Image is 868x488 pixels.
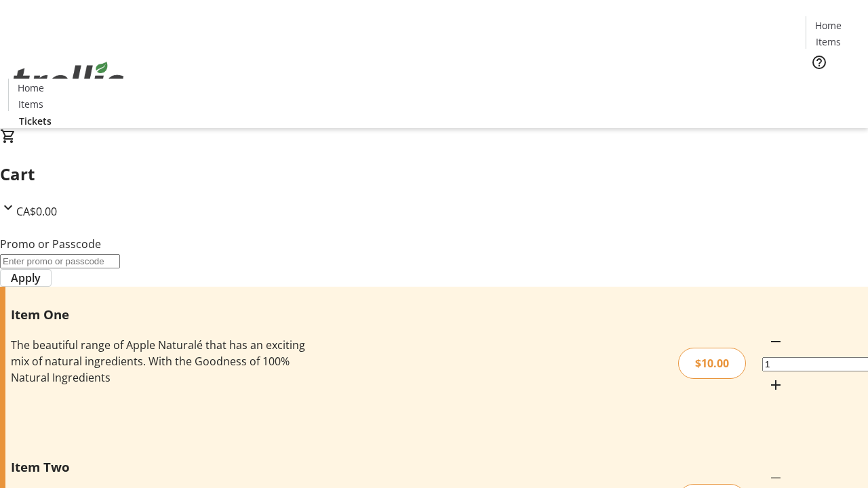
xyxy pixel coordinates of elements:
[806,35,850,49] a: Items
[762,371,789,399] button: Increment by one
[11,337,307,386] div: The beautiful range of Apple Naturalé that has an exciting mix of natural ingredients. With the G...
[806,79,860,93] a: Tickets
[8,114,62,128] a: Tickets
[678,348,746,379] div: $10.00
[8,47,129,115] img: Orient E2E Organization mbGOeGc8dg's Logo
[806,18,850,33] a: Home
[816,35,841,49] span: Items
[9,81,52,95] a: Home
[815,18,842,33] span: Home
[762,328,789,355] button: Decrement by one
[11,270,41,286] span: Apply
[11,305,307,324] h3: Item One
[19,114,52,128] span: Tickets
[11,457,307,476] h3: Item Two
[18,81,44,95] span: Home
[16,204,57,219] span: CA$0.00
[18,97,43,111] span: Items
[816,79,849,93] span: Tickets
[9,97,52,111] a: Items
[806,49,833,76] button: Help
